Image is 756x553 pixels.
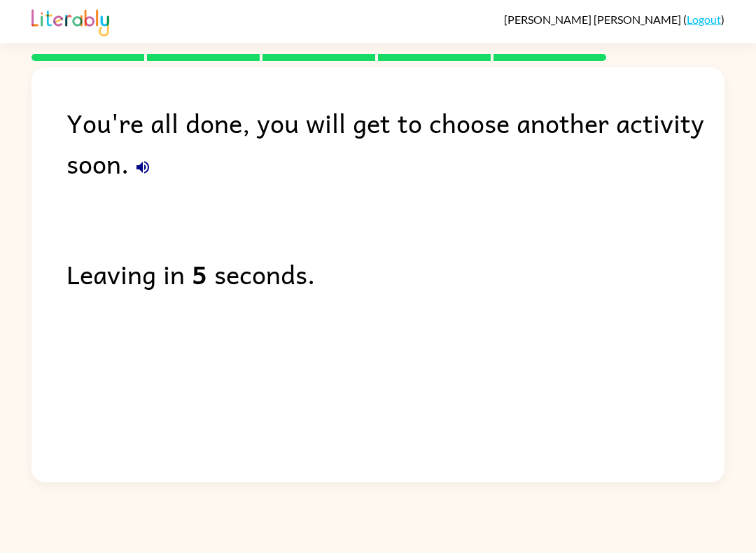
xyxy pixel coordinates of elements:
span: [PERSON_NAME] [PERSON_NAME] [504,13,683,26]
div: Leaving in seconds. [66,253,724,294]
div: You're all done, you will get to choose another activity soon. [66,102,724,183]
div: ( ) [504,13,724,26]
b: 5 [192,253,207,294]
img: Literably [31,6,109,36]
a: Logout [687,13,721,26]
